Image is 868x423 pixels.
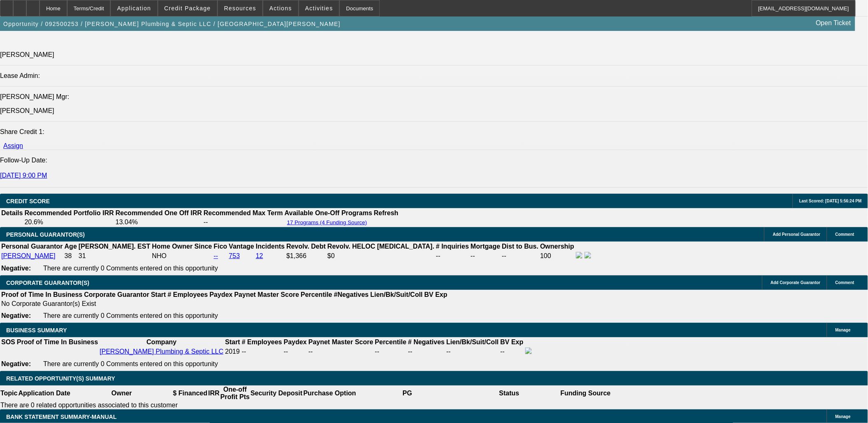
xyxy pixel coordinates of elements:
a: [PERSON_NAME] Plumbing & Septic LLC [100,348,224,355]
b: Lien/Bk/Suit/Coll [370,291,423,298]
span: BUSINESS SUMMARY [6,327,67,334]
span: CORPORATE GUARANTOR(S) [6,280,89,286]
a: -- [214,252,218,259]
button: 17 Programs (4 Funding Source) [285,219,370,226]
span: Last Scored: [DATE] 5:56:24 PM [799,199,862,203]
b: Ownership [540,243,574,250]
b: Negative: [1,360,31,367]
td: -- [502,251,539,261]
span: Comment [835,232,854,237]
b: BV Exp [424,291,447,298]
b: Paynet Master Score [309,338,373,345]
img: linkedin-icon.png [585,252,591,258]
th: Owner [71,385,173,401]
th: Proof of Time In Business [1,291,83,299]
th: Purchase Option [303,385,356,401]
button: Credit Package [158,0,217,16]
b: Mortgage [471,243,501,250]
th: Recommended Portfolio IRR [24,209,114,217]
td: -- [500,347,524,356]
td: 20.6% [24,218,114,226]
th: Details [1,209,23,217]
th: Application Date [18,385,70,401]
span: Manage [835,414,851,419]
a: 12 [256,252,263,259]
b: # Negatives [408,338,445,345]
td: NHO [152,251,213,261]
b: Paynet Master Score [234,291,299,298]
span: Application [117,5,151,12]
span: There are currently 0 Comments entered on this opportunity [43,360,218,367]
span: Add Personal Guarantor [773,232,821,237]
th: IRR [208,385,220,401]
b: Paydex [210,291,233,298]
td: -- [470,251,501,261]
span: Comment [835,280,854,285]
b: Paydex [284,338,307,345]
b: Start [151,291,166,298]
span: CREDIT SCORE [6,198,50,204]
td: -- [283,347,307,356]
b: # Inquiries [436,243,469,250]
b: Company [147,338,177,345]
td: 2019 [225,347,240,356]
span: Add Corporate Guarantor [771,280,821,285]
td: 38 [64,251,77,261]
span: PERSONAL GUARANTOR(S) [6,231,85,238]
b: Start [225,338,240,345]
td: -- [446,347,499,356]
button: Resources [218,0,262,16]
th: Proof of Time In Business [16,338,98,346]
b: [PERSON_NAME]. EST [79,243,150,250]
b: # Employees [242,338,282,345]
th: One-off Profit Pts [220,385,250,401]
b: Negative: [1,312,31,319]
a: Assign [3,142,23,149]
th: SOS [1,338,16,346]
b: BV Exp [501,338,524,345]
b: Home Owner Since [152,243,212,250]
td: $0 [327,251,435,261]
button: Application [111,0,157,16]
th: Security Deposit [250,385,303,401]
a: Open Ticket [813,16,854,30]
span: There are currently 0 Comments entered on this opportunity [43,265,218,272]
img: facebook-icon.png [525,348,532,354]
b: # Employees [168,291,208,298]
th: Recommended One Off IRR [115,209,202,217]
button: Actions [263,0,298,16]
td: -- [435,251,469,261]
b: Percentile [375,338,406,345]
b: Revolv. Debt [286,243,326,250]
td: -- [203,218,283,226]
td: 100 [540,251,575,261]
span: There are currently 0 Comments entered on this opportunity [43,312,218,319]
td: $1,366 [286,251,326,261]
button: Activities [299,0,339,16]
b: Lien/Bk/Suit/Coll [447,338,499,345]
div: -- [408,348,445,355]
div: -- [375,348,406,355]
th: Refresh [374,209,399,217]
a: [PERSON_NAME] [1,252,56,259]
th: Status [459,385,560,401]
span: Resources [224,5,256,12]
b: Vantage [229,243,254,250]
b: Incidents [256,243,285,250]
span: Credit Package [164,5,211,12]
div: -- [309,348,373,355]
b: Dist to Bus. [502,243,539,250]
b: Corporate Guarantor [84,291,149,298]
span: Actions [269,5,292,12]
b: Age [64,243,77,250]
td: 31 [78,251,151,261]
b: Percentile [301,291,332,298]
span: Activities [305,5,333,12]
span: BANK STATEMENT SUMMARY-MANUAL [6,414,117,420]
a: 753 [229,252,240,259]
th: $ Financed [173,385,208,401]
span: RELATED OPPORTUNITY(S) SUMMARY [6,375,115,382]
td: 13.04% [115,218,202,226]
img: facebook-icon.png [576,252,583,258]
th: Recommended Max Term [203,209,283,217]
